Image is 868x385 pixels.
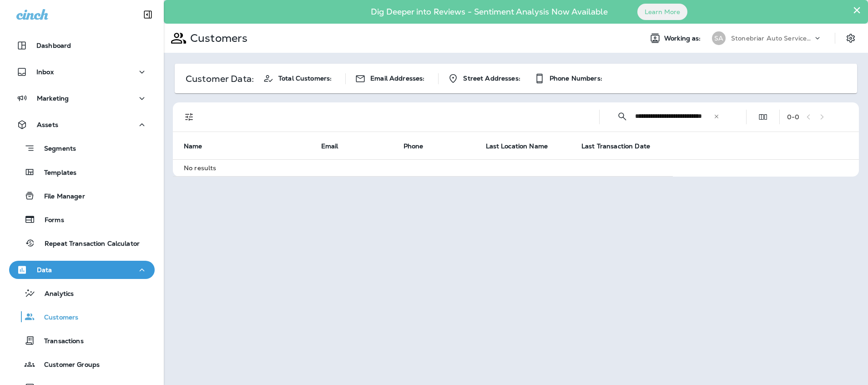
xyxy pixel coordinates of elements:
button: Filters [180,108,198,126]
button: Analytics [9,284,155,303]
span: Street Addresses: [463,75,520,82]
button: Segments [9,138,155,158]
p: Assets [37,121,58,128]
button: Customer Groups [9,355,155,374]
p: Marketing [37,95,69,102]
button: File Manager [9,186,155,205]
button: Templates [9,162,155,182]
p: Templates [35,169,76,177]
span: Phone Numbers: [550,75,602,82]
td: No results [173,159,673,176]
button: Repeat Transaction Calculator [9,233,155,253]
span: Phone [404,142,424,150]
button: Inbox [9,63,155,81]
button: Close [853,3,861,17]
div: 0 - 0 [787,113,799,121]
p: Repeat Transaction Calculator [35,240,140,248]
p: Customer Data: [186,75,254,82]
p: Analytics [35,290,74,299]
p: Transactions [35,337,84,346]
span: Total Customers: [278,75,332,82]
span: Last Transaction Date [581,142,662,150]
p: Customers [187,31,247,45]
button: Data [9,261,155,279]
span: Phone [404,142,435,150]
p: Dig Deeper into Reviews - Sentiment Analysis Now Available [344,10,634,13]
button: Marketing [9,89,155,107]
button: Collapse Sidebar [135,5,161,24]
button: Customers [9,307,155,326]
p: Customers [35,314,78,322]
button: Dashboard [9,36,155,55]
p: Dashboard [36,42,71,49]
span: Name [184,142,202,150]
div: SA [712,31,726,45]
p: Customer Groups [35,361,100,370]
button: Assets [9,116,155,134]
button: Learn More [637,4,687,20]
span: Last Location Name [486,142,548,150]
span: Last Location Name [486,142,560,150]
p: Data [37,266,52,274]
p: File Manager [35,192,85,201]
span: Email [321,142,350,150]
p: Segments [35,145,76,154]
p: Forms [35,216,64,225]
span: Email [321,142,338,150]
button: Collapse Search [613,107,631,126]
p: Stonebriar Auto Services Group [731,35,813,42]
button: Settings [843,30,859,46]
span: Email Addresses: [370,75,424,82]
button: Forms [9,210,155,229]
span: Working as: [664,35,703,42]
span: Last Transaction Date [581,142,650,150]
button: Transactions [9,331,155,350]
button: Edit Fields [754,108,772,126]
span: Name [184,142,214,150]
p: Inbox [36,68,54,76]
